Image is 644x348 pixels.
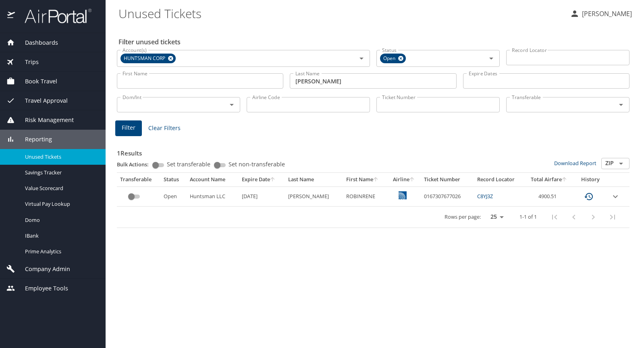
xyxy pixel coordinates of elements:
span: Travel Approval [15,96,68,105]
span: Company Admin [15,265,70,273]
a: C8YJ3Z [477,193,493,200]
button: expand row [611,192,620,201]
th: Airline [388,173,421,186]
span: Dashboards [15,38,58,47]
a: Download Report [554,159,596,167]
span: Book Travel [15,77,57,86]
p: Rows per page: [445,214,481,220]
th: Total Airfare [524,173,574,186]
table: custom pagination table [117,173,629,228]
select: rows per page [484,211,507,223]
button: Open [615,158,627,169]
img: United Airlines [399,191,407,199]
button: sort [562,177,567,182]
button: Clear Filters [145,121,184,136]
td: [DATE] [239,186,285,206]
button: sort [409,177,415,182]
button: Filter [115,120,142,136]
span: Risk Management [15,116,74,124]
p: 1-1 of 1 [519,214,537,220]
th: Expire Date [239,173,285,186]
button: Open [356,53,367,64]
span: Virtual Pay Lookup [25,200,96,208]
span: Value Scorecard [25,184,96,192]
img: icon-airportal.png [7,8,16,24]
th: Status [160,173,187,186]
div: HUNTSMAN CORP [120,54,176,63]
h3: 1 Results [117,144,629,158]
th: First Name [343,173,388,186]
img: airportal-logo.png [16,8,91,24]
span: Prime Analytics [25,248,96,255]
span: IBank [25,232,96,240]
th: Last Name [285,173,343,186]
span: Set non-transferable [229,162,285,167]
p: [PERSON_NAME] [580,9,632,19]
h2: Filter unused tickets [118,35,631,48]
span: Set transferable [167,162,210,167]
span: Employee Tools [15,284,68,293]
td: 4900.51 [524,186,574,206]
td: 0167307677026 [421,186,474,206]
span: HUNTSMAN CORP [120,54,170,63]
th: Ticket Number [421,173,474,186]
span: Reporting [15,135,52,144]
button: sort [373,177,379,182]
td: [PERSON_NAME] [285,186,343,206]
span: Open [380,54,400,63]
button: Open [615,99,627,110]
span: Unused Tickets [25,153,96,161]
td: ROBINRENE [343,186,388,206]
button: sort [270,177,276,182]
th: Account Name [187,173,239,186]
h1: Unused Tickets [118,1,563,26]
span: Trips [15,58,39,66]
div: Open [380,54,406,63]
td: Open [160,186,187,206]
span: Savings Tracker [25,169,96,176]
span: Domo [25,216,96,224]
button: Open [226,99,237,110]
td: Huntsman LLC [187,186,239,206]
th: Record Locator [474,173,524,186]
button: Open [486,53,497,64]
button: [PERSON_NAME] [567,6,635,21]
span: Filter [122,123,135,133]
p: Bulk Actions: [117,161,155,168]
th: History [574,173,607,186]
span: Clear Filters [148,123,181,133]
div: Transferable [120,176,157,183]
